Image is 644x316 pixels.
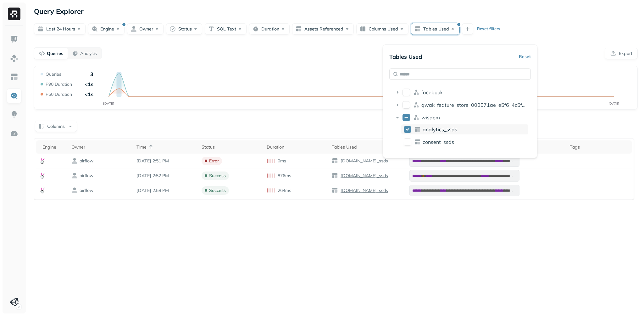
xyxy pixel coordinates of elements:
img: Asset Explorer [10,73,18,81]
p: wisdom [421,114,440,121]
p: [DOMAIN_NAME]_ssds [339,188,388,193]
p: Reset filters [477,26,500,32]
p: Sep 3, 2025 2:58 PM [136,188,195,193]
p: Tables Used [389,53,422,60]
p: 0ms [278,158,286,164]
div: Owner [71,144,130,150]
p: P90 Duration [46,81,72,87]
a: [DOMAIN_NAME]_ssds [338,158,388,164]
button: Tables Used [411,23,459,35]
img: table [332,172,338,179]
a: [DOMAIN_NAME]_ssds [338,173,388,179]
p: airflow [80,173,93,179]
button: Assets Referenced [292,23,354,35]
img: Insights [10,111,18,119]
div: Tags [570,144,629,150]
button: Reset [519,51,531,62]
div: Duration [267,144,325,150]
div: Time [136,143,195,151]
p: airflow [80,188,93,193]
button: Engine [88,23,125,35]
span: qwak_feature_store_000071ae_e5f6_4c5f_97ab_2b533d00d294 [421,102,577,108]
p: error [209,158,219,164]
button: Duration [249,23,290,35]
img: table [332,158,338,164]
img: owner [71,158,78,164]
img: table [332,187,338,193]
img: Assets [10,54,18,62]
button: analytics_ssds [404,126,411,133]
img: Dashboard [10,35,18,43]
p: Queries [46,71,61,77]
p: consent_ssds [423,139,454,145]
tspan: [DATE] [608,101,619,106]
div: wisdomwisdom [392,112,528,123]
button: Columns Used [356,23,408,35]
img: owner [71,187,78,193]
div: Engine [42,144,65,150]
button: Columns [35,121,77,132]
p: 264ms [278,188,291,193]
p: facebook [421,89,443,95]
p: success [209,173,226,179]
p: success [209,188,226,193]
a: [DOMAIN_NAME]_ssds [338,188,388,193]
button: wisdom [402,114,410,121]
p: Sep 3, 2025 2:51 PM [136,158,195,164]
img: Ryft [8,8,20,20]
div: qwak_feature_store_000071ae_e5f6_4c5f_97ab_2b533d00d294qwak_feature_store_000071ae_e5f6_4c5f_97ab... [392,100,528,110]
img: Optimization [10,129,18,138]
p: <1s [85,81,93,87]
button: Last 24 hours [34,23,86,35]
p: <1s [85,91,93,97]
p: airflow [80,158,93,164]
img: Unity [10,298,19,307]
button: Export [605,48,638,59]
button: Owner [127,23,164,35]
p: 3 [90,71,93,77]
button: consent_ssds [404,138,411,146]
div: analytics_ssdsanalytics_ssds [401,124,529,134]
p: Analysis [80,51,97,57]
p: [DOMAIN_NAME]_ssds [339,173,388,179]
p: P50 Duration [46,91,72,97]
button: qwak_feature_store_000071ae_e5f6_4c5f_97ab_2b533d00d294 [402,101,410,109]
div: consent_ssdsconsent_ssds [401,137,529,147]
p: Sep 3, 2025 2:52 PM [136,173,195,179]
p: 876ms [278,173,291,179]
p: qwak_feature_store_000071ae_e5f6_4c5f_97ab_2b533d00d294 [421,102,526,108]
img: Query Explorer [10,92,18,100]
p: analytics_ssds [423,126,457,133]
div: Tables Used [332,144,403,150]
img: owner [71,172,78,179]
p: Queries [47,51,63,57]
p: [DOMAIN_NAME]_ssds [339,158,388,164]
p: Query Explorer [34,6,84,17]
button: facebook [402,89,410,96]
button: SQL Text [205,23,247,35]
div: Status [202,144,260,150]
div: facebookfacebook [392,87,528,97]
button: Status [166,23,202,35]
tspan: [DATE] [103,101,114,106]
